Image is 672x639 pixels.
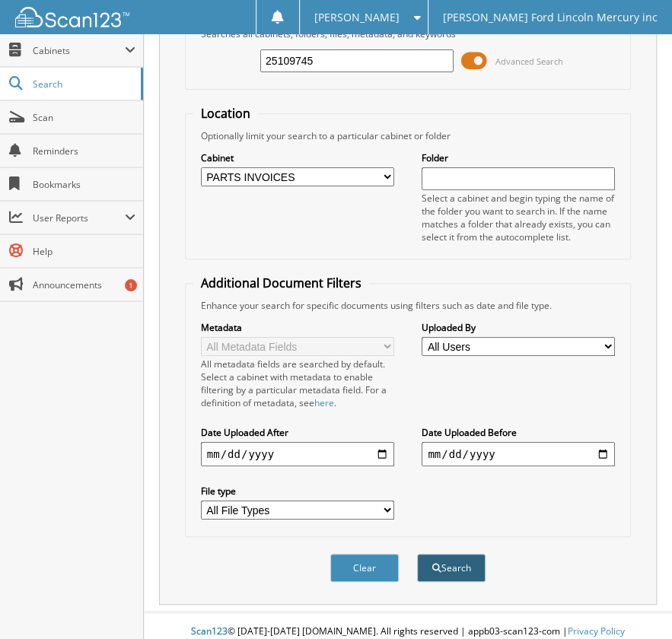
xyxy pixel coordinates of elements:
[33,178,135,191] span: Bookmarks
[201,321,394,334] label: Metadata
[568,625,625,637] a: Privacy Policy
[193,299,623,312] div: Enhance your search for specific documents using filters such as date and file type.
[314,396,334,409] a: here
[193,105,258,122] legend: Location
[193,275,369,291] legend: Additional Document Filters
[201,151,394,164] label: Cabinet
[201,442,394,466] input: start
[15,7,129,27] img: scan123-logo-white.svg
[201,426,394,439] label: Date Uploaded After
[422,192,615,243] div: Select a cabinet and begin typing the name of the folder you want to search in. If the name match...
[422,442,615,466] input: end
[33,278,135,291] span: Announcements
[33,111,135,124] span: Scan
[495,56,563,67] span: Advanced Search
[191,625,228,637] span: Scan123
[33,44,125,57] span: Cabinets
[330,554,399,582] button: Clear
[422,151,615,164] label: Folder
[33,245,135,258] span: Help
[193,129,623,142] div: Optionally limit your search to a particular cabinet or folder
[422,321,615,334] label: Uploaded By
[417,554,486,582] button: Search
[422,426,615,439] label: Date Uploaded Before
[201,485,394,498] label: File type
[314,13,400,22] span: [PERSON_NAME]
[33,78,133,91] span: Search
[125,279,137,291] div: 1
[443,13,658,22] span: [PERSON_NAME] Ford Lincoln Mercury inc
[33,211,125,224] span: User Reports
[201,358,394,409] div: All metadata fields are searched by default. Select a cabinet with metadata to enable filtering b...
[33,145,135,157] span: Reminders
